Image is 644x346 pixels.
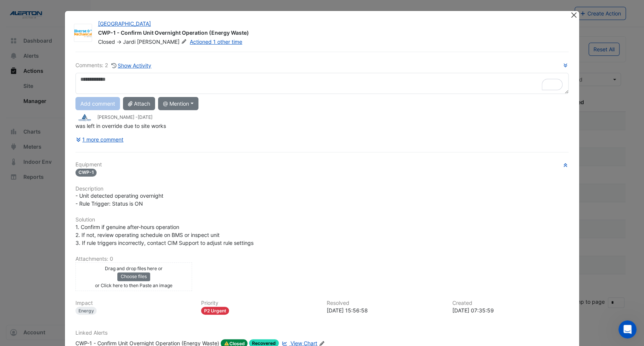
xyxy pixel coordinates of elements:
div: P2 Urgent [201,307,229,315]
small: [PERSON_NAME] - [97,114,152,121]
span: was left in override due to site works [75,123,166,129]
span: CWP-1 [75,169,97,177]
button: Attach [123,97,155,110]
h6: Solution [75,217,569,223]
button: Choose files [117,272,150,281]
h6: Impact [75,300,192,306]
h6: Resolved [327,300,443,306]
div: [DATE] 07:35:59 [452,306,569,314]
small: or Click here to then Paste an image [95,283,172,288]
button: @ Mention [158,97,198,110]
a: Actioned 1 other time [190,38,242,45]
span: [PERSON_NAME] [137,38,188,46]
a: [GEOGRAPHIC_DATA] [98,20,151,27]
textarea: To enrich screen reader interactions, please activate Accessibility in Grammarly extension settings [75,73,569,94]
span: Closed [98,38,115,45]
h6: Attachments: 0 [75,256,569,262]
div: [DATE] 15:56:58 [327,306,443,314]
img: Leading Edge Automation [75,114,94,122]
div: Energy [75,307,97,315]
span: Jardi [123,38,135,45]
button: Close [570,11,578,19]
h6: Equipment [75,161,569,168]
div: CWP-1 - Confirm Unit Overnight Operation (Energy Waste) [98,29,561,38]
span: - Unit detected operating overnight - Rule Trigger: Status is ON [75,192,163,207]
iframe: Intercom live chat [618,320,636,338]
h6: Linked Alerts [75,330,569,336]
h6: Description [75,186,569,192]
span: 2025-06-13 15:56:56 [138,114,152,120]
button: Show Activity [111,61,152,70]
span: 1. Confirm if genuine after-hours operation 2. If not, review operating schedule on BMS or inspec... [75,224,254,246]
h6: Priority [201,300,318,306]
div: Comments: 2 [75,61,152,70]
small: Drag and drop files here or [105,266,163,271]
button: 1 more comment [75,133,124,146]
span: -> [117,38,121,45]
h6: Created [452,300,569,306]
img: Diverse Mechanical [74,29,92,37]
